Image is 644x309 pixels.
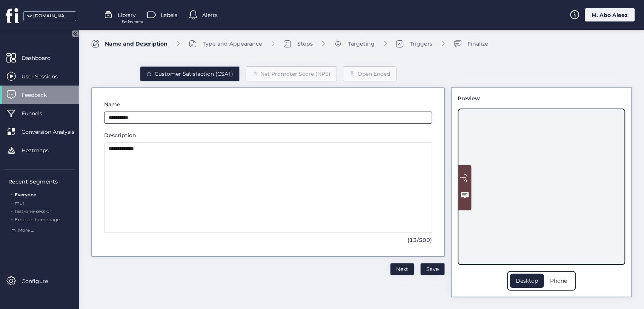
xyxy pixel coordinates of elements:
div: رأي [460,174,469,183]
span: . [11,190,12,197]
div: Name and Description [105,40,168,48]
div: Preview [458,94,625,102]
span: Funnels [22,109,54,118]
span: . [11,215,12,222]
span: For Segments [122,19,143,24]
div: Recent Segments [8,177,74,186]
span: Dashboard [22,54,62,62]
span: Everyone [15,192,36,197]
span: Configure [22,277,59,285]
span: . [11,207,12,214]
div: Net Promoter Score (NPS) [260,70,330,78]
div: M. Abo Aleez [585,8,635,21]
span: User Sessions [22,72,69,81]
button: Next [390,263,414,275]
div: (13/500) [407,236,432,244]
span: Save [426,265,439,273]
div: Type and Appearance [203,40,262,48]
span: Labels [161,11,177,19]
div: Desktop [510,274,544,288]
span: Feedback [22,91,58,99]
div: Customer Satisfaction (CSAT) [155,70,233,78]
span: Next [396,265,408,273]
div: Open Ended [358,70,390,78]
div: Steps [297,40,313,48]
div: Phone [544,274,573,288]
span: Error on homepage [15,217,60,222]
span: Conversion Analysis [22,128,86,136]
div: [DOMAIN_NAME] [33,12,71,20]
span: . [11,199,12,206]
button: Save [420,263,445,275]
span: test-one-session [15,208,52,214]
label: Name [104,100,432,109]
span: Library [118,11,136,19]
span: Heatmaps [22,146,60,154]
span: Alerts [202,11,218,19]
div: Targeting [348,40,375,48]
div: Finalize [467,40,488,48]
span: mut [15,200,25,206]
div: Triggers [410,40,432,48]
label: Description [104,131,432,139]
span: More ... [18,227,34,234]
